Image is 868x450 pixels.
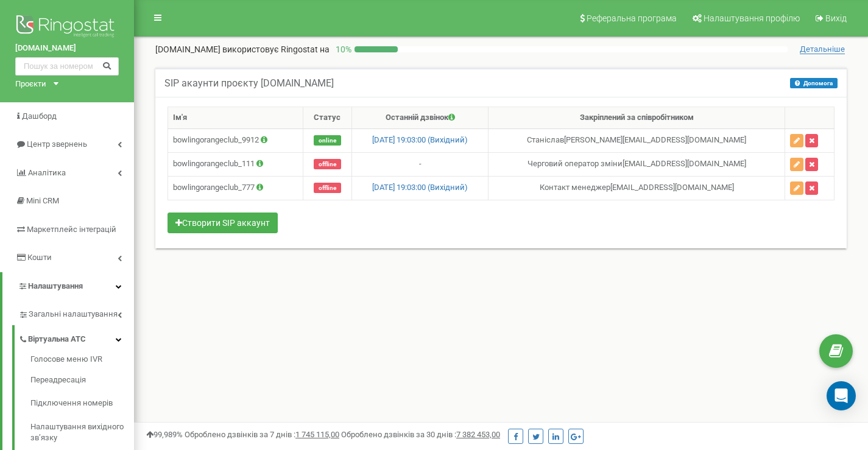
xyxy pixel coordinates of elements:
button: Допомога [790,78,838,88]
a: Налаштування [2,272,134,301]
span: Налаштування профілю [704,13,800,23]
p: [DOMAIN_NAME] [155,43,330,55]
a: Підключення номерів [30,392,134,415]
a: [DATE] 19:03:00 (Вихідний) [372,135,468,144]
p: 10 % [330,43,355,55]
th: Останній дзвінок [351,107,488,129]
a: [DOMAIN_NAME] [15,43,119,54]
span: online [314,135,341,146]
th: Закріплений за співробітником [489,107,785,129]
td: bowlingorangeclub_111 [168,152,303,176]
span: Дашборд [22,111,57,121]
a: Загальні налаштування [18,300,134,325]
td: Контакт менеджер [EMAIL_ADDRESS][DOMAIN_NAME] [489,176,785,200]
td: bowlingorangeclub_777 [168,176,303,200]
td: Станіслав [PERSON_NAME][EMAIL_ADDRESS][DOMAIN_NAME] [489,128,785,152]
span: offline [314,159,341,169]
span: offline [314,183,341,193]
a: Віртуальна АТС [18,325,134,350]
span: Оброблено дзвінків за 30 днів : [341,430,500,439]
span: Mini CRM [26,196,59,205]
span: Загальні налаштування [29,309,118,320]
u: 7 382 453,00 [456,430,500,439]
div: Open Intercom Messenger [827,381,856,410]
span: Оброблено дзвінків за 7 днів : [185,430,339,439]
a: Переадресація [30,368,134,392]
td: Черговий оператор зміни [EMAIL_ADDRESS][DOMAIN_NAME] [489,152,785,176]
span: Реферальна програма [587,13,677,23]
th: Ім'я [168,107,303,129]
img: Ringostat logo [15,12,119,43]
td: - [351,152,488,176]
span: Віртуальна АТС [28,334,86,345]
span: Маркетплейс інтеграцій [27,225,116,234]
input: Пошук за номером [15,57,119,76]
th: Статус [303,107,351,129]
a: [DATE] 19:03:00 (Вихідний) [372,183,468,192]
span: Кошти [27,253,52,262]
h5: SIP акаунти проєкту [DOMAIN_NAME] [164,78,334,89]
span: використовує Ringostat на [222,44,330,54]
span: Центр звернень [27,139,87,149]
div: Проєкти [15,79,46,90]
u: 1 745 115,00 [295,430,339,439]
span: Налаштування [28,281,83,290]
td: bowlingorangeclub_9912 [168,128,303,152]
a: Налаштування вихідного зв’язку [30,415,134,450]
a: Голосове меню IVR [30,354,134,368]
span: Аналiтика [28,168,66,177]
span: 99,989% [146,430,183,439]
button: Створити SIP аккаунт [168,213,278,233]
span: Вихід [825,13,847,23]
span: Детальніше [800,44,845,54]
